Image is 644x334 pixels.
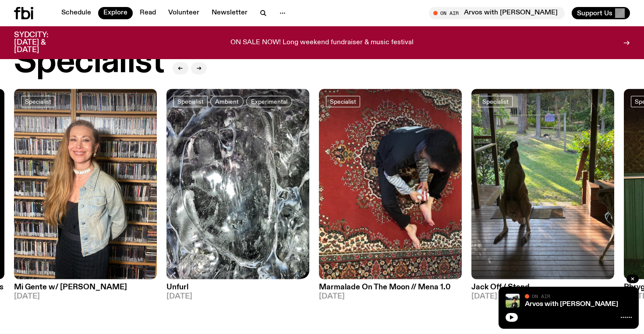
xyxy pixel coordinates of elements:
[14,293,157,300] span: [DATE]
[471,293,614,300] span: [DATE]
[319,279,462,300] a: Marmalade On The Moon // Mena 1.0[DATE]
[215,98,239,105] span: Ambient
[572,7,630,19] button: Support Us
[482,98,509,105] span: Specialist
[319,293,462,300] span: [DATE]
[330,98,356,105] span: Specialist
[210,96,244,107] a: Ambient
[326,96,360,107] a: Specialist
[14,279,157,300] a: Mi Gente w/ [PERSON_NAME][DATE]
[21,96,55,107] a: Specialist
[14,46,164,79] h2: Specialist
[251,98,287,105] span: Experimental
[177,98,204,105] span: Specialist
[166,279,309,300] a: Unfurl[DATE]
[14,32,70,54] h3: SYDCITY: [DATE] & [DATE]
[246,96,292,107] a: Experimental
[56,7,96,19] a: Schedule
[173,96,208,107] a: Specialist
[429,7,565,19] button: On AirArvos with [PERSON_NAME]
[577,9,612,17] span: Support Us
[319,89,462,279] img: Tommy - Persian Rug
[230,39,414,47] p: ON SALE NOW! Long weekend fundraiser & music festival
[166,293,309,300] span: [DATE]
[134,7,161,19] a: Read
[206,7,253,19] a: Newsletter
[319,284,462,291] h3: Marmalade On The Moon // Mena 1.0
[163,7,205,19] a: Volunteer
[98,7,133,19] a: Explore
[166,284,309,291] h3: Unfurl
[478,96,513,107] a: Specialist
[471,284,614,291] h3: Jack Off / Stand
[25,98,51,105] span: Specialist
[506,294,520,308] img: Bri is smiling and wearing a black t-shirt. She is standing in front of a lush, green field. Ther...
[14,284,157,291] h3: Mi Gente w/ [PERSON_NAME]
[525,301,618,308] a: Arvos with [PERSON_NAME]
[471,279,614,300] a: Jack Off / Stand[DATE]
[532,293,550,299] span: On Air
[471,89,614,279] img: A Kangaroo on a porch with a yard in the background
